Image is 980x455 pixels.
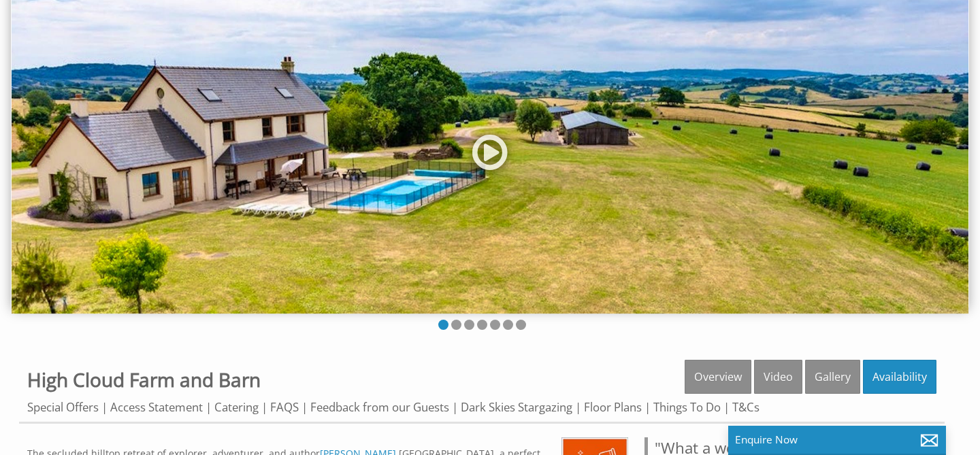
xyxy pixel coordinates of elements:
[110,399,203,415] a: Access Statement
[584,399,642,415] a: Floor Plans
[461,399,572,415] a: Dark Skies Stargazing
[310,399,449,415] a: Feedback from our Guests
[27,367,261,392] a: High Cloud Farm and Barn
[732,399,759,415] a: T&Cs
[735,433,939,447] p: Enquire Now
[653,399,721,415] a: Things To Do
[270,399,299,415] a: FAQS
[214,399,259,415] a: Catering
[754,360,802,394] a: Video
[805,360,860,394] a: Gallery
[863,360,936,394] a: Availability
[685,360,751,394] a: Overview
[27,399,99,415] a: Special Offers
